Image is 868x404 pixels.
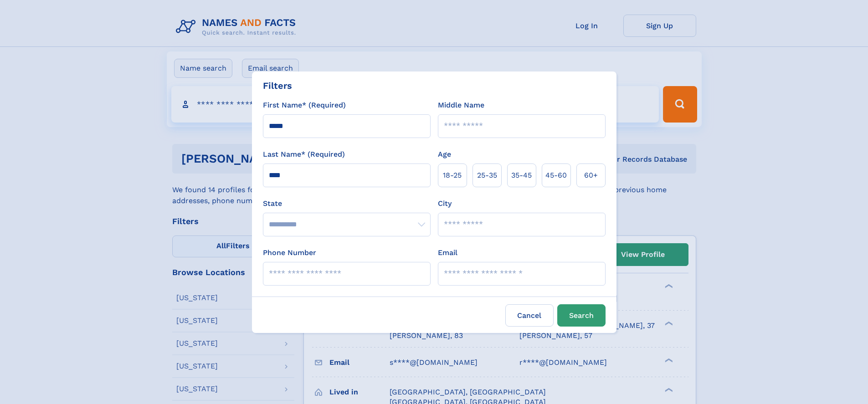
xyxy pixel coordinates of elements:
span: 60+ [584,170,598,181]
label: First Name* (Required) [263,100,346,111]
label: City [438,198,452,209]
label: Cancel [505,304,554,327]
div: Filters [263,79,292,92]
label: Last Name* (Required) [263,149,345,160]
label: Age [438,149,451,160]
span: 45‑60 [545,170,567,181]
span: 18‑25 [443,170,462,181]
span: 35‑45 [511,170,532,181]
label: State [263,198,431,209]
button: Search [557,304,606,327]
label: Phone Number [263,247,316,258]
label: Middle Name [438,100,484,111]
span: 25‑35 [477,170,497,181]
label: Email [438,247,457,258]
